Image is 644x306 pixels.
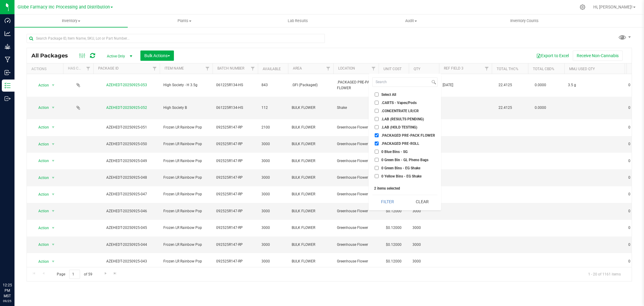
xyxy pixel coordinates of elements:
a: Qty [414,67,420,71]
span: 092525R147-RP [216,141,254,147]
div: AZEHEDT-20250925-043 [92,259,161,264]
td: $0.12000 [379,220,409,236]
span: select [50,157,57,165]
span: 3000 [261,158,284,164]
span: Greenhouse Flower [337,225,375,231]
span: 0.0000 [532,103,549,112]
span: Lab Results [280,18,316,24]
span: Greenhouse Flower [337,208,375,214]
span: BULK FLOWER [292,208,330,214]
span: Action [33,190,49,199]
td: $0.12000 [379,236,409,253]
span: 3000 [261,191,284,197]
p: 12:25 PM MST [3,282,12,299]
span: 3000 [412,208,435,214]
span: 0 Green Bin - GL Pheno Bags [381,158,428,162]
a: Batch Number [217,66,244,70]
div: AZEHEDT-20250925-050 [92,141,161,147]
a: Location [338,66,355,70]
a: Total CBD% [533,67,554,71]
input: .LAB (RESULTS PENDING) [375,117,379,121]
span: 092525R147-RP [216,259,254,264]
span: BULK FLOWER [292,259,330,264]
span: Frozen LR Rainbow Pop [163,259,209,264]
span: Frozen LR Rainbow Pop [163,175,209,181]
a: Total THC% [497,67,518,71]
span: High Society B [163,105,209,111]
input: Search Package ID, Item Name, SKU, Lot or Part Number... [27,34,325,43]
span: .LAB (RESULTS PENDING) [381,117,424,121]
input: 0 Blue Bins - SG [375,150,379,154]
div: Manage settings [579,4,586,10]
span: Action [33,81,49,90]
span: 3000 [412,259,435,264]
a: Inventory [14,15,128,27]
a: Filter [323,63,333,74]
a: Audit [354,15,468,27]
span: Frozen LR Rainbow Pop [163,208,209,214]
span: BULK FLOWER [292,175,330,181]
span: Frozen LR Rainbow Pop [163,141,209,147]
span: Hi, [PERSON_NAME]! [593,5,633,9]
span: Select All [381,93,396,96]
a: Filter [248,63,258,74]
span: Inventory Counts [502,18,547,24]
span: 1 - 20 of 1161 items [583,270,626,279]
a: Unit Cost [383,67,402,71]
input: 0 Green Bin - GL Pheno Bags [375,158,379,162]
span: Action [33,123,49,132]
a: AZEHEDT-20250925-052 [106,106,147,110]
inline-svg: Analytics [5,31,11,37]
span: 3000 [412,242,435,248]
div: 3.5 g [568,82,621,88]
span: .CARTS - Vapes/Pods [381,101,417,105]
span: select [50,174,57,182]
span: 092525R147-RP [216,125,254,130]
span: BULK FLOWER [292,125,330,130]
div: AZEHEDT-20250925-047 [92,191,161,197]
a: Filter [150,63,160,74]
th: Has COA [63,63,93,74]
span: select [50,240,57,249]
span: Action [33,157,49,165]
span: .LAB (HOLD TESTING) [381,125,417,129]
button: Filter [372,195,403,208]
span: Action [33,140,49,148]
span: 092525R147-RP [216,242,254,248]
button: Clear [407,195,437,208]
span: 3000 [412,225,435,231]
span: select [50,257,57,266]
div: Actions [31,67,61,71]
a: Item Name [165,66,184,70]
inline-svg: Dashboard [5,18,11,24]
span: select [50,103,57,112]
span: 0 Blue Bins - SG [381,150,408,154]
a: Go to the last page [111,270,120,278]
span: 3000 [261,208,284,214]
span: BULK FLOWER [292,141,330,147]
span: 0.0000 [532,81,549,90]
span: Audit [355,18,467,24]
button: Bulk Actions [140,50,174,61]
div: 2 items selected [374,186,436,190]
span: Action [33,103,49,112]
input: Select All [375,93,379,96]
span: 3000 [261,141,284,147]
span: Action [33,240,49,249]
span: Greenhouse Flower [337,125,375,130]
inline-svg: Inbound [5,70,11,76]
inline-svg: Inventory [5,83,11,89]
input: 0 Green Bins - EG Shake [375,166,379,170]
span: .CONCENTRATE LR/CR [381,109,419,113]
span: Globe Farmacy Inc Processing and Distribution [18,5,110,10]
span: BULK FLOWER [292,225,330,231]
span: Frozen LR Rainbow Pop [163,242,209,248]
div: AZEHEDT-20250925-048 [92,175,161,181]
span: Action [33,174,49,182]
div: AZEHEDT-20250925-044 [92,242,161,248]
input: 1 [69,270,80,279]
span: All Packages [31,52,74,59]
td: $0.12000 [379,253,409,270]
span: 112 [261,105,284,111]
div: AZEHEDT-20250925-051 [92,125,161,130]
